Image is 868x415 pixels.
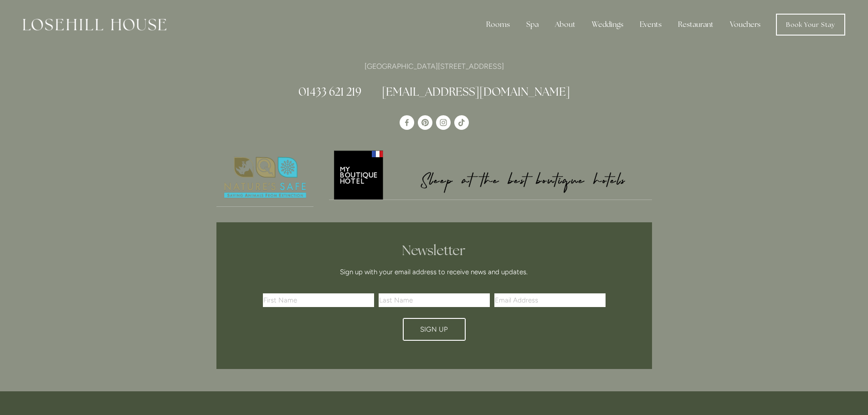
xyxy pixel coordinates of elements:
a: Book Your Stay [776,14,845,36]
div: Events [632,15,669,34]
a: 01433 621 219 [298,84,361,99]
img: Nature's Safe - Logo [216,149,314,206]
a: Losehill House Hotel & Spa [400,115,414,130]
a: [EMAIL_ADDRESS][DOMAIN_NAME] [382,84,570,99]
div: About [548,15,583,34]
a: Instagram [436,115,451,130]
a: TikTok [454,115,469,130]
img: Losehill House [23,19,166,31]
a: Nature's Safe - Logo [216,149,314,207]
h2: Newsletter [266,242,602,259]
a: Vouchers [723,15,768,34]
input: First Name [263,293,374,307]
button: Sign Up [403,318,466,341]
a: My Boutique Hotel - Logo [329,149,652,200]
input: Last Name [379,293,490,307]
span: Sign Up [420,325,448,333]
input: Email Address [494,293,606,307]
p: Sign up with your email address to receive news and updates. [266,266,602,277]
div: Restaurant [671,15,721,34]
div: Spa [519,15,546,34]
p: [GEOGRAPHIC_DATA][STREET_ADDRESS] [216,60,652,72]
div: Weddings [585,15,631,34]
div: Rooms [479,15,517,34]
a: Pinterest [418,115,432,130]
img: My Boutique Hotel - Logo [329,149,652,200]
